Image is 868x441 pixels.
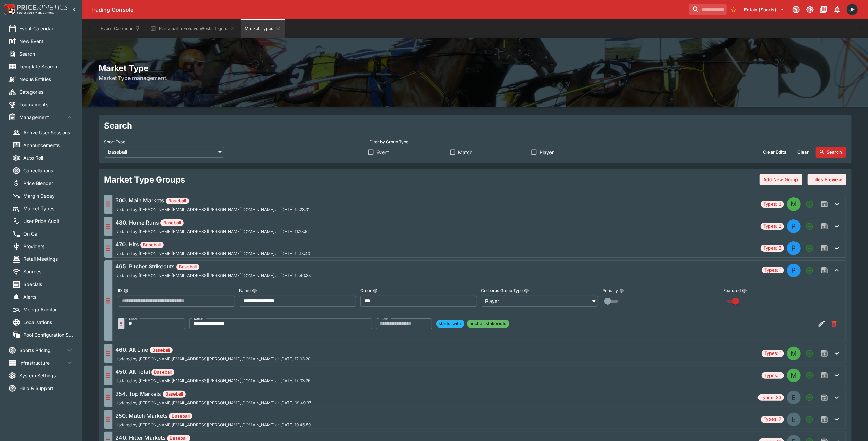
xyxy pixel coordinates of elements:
h6: 460. Alt Line [115,346,310,354]
span: Save changes to the Market Type group [818,220,831,232]
span: Sources [23,268,74,275]
span: Types: 2 [761,223,784,230]
span: Types: 1 [762,267,784,274]
span: Event [376,149,389,156]
button: Select Tenant [740,4,789,15]
span: Auto Roll [23,154,74,161]
div: PLAYER [787,241,801,255]
span: Save changes to the Market Type group [818,264,831,277]
span: Alerts [23,293,74,300]
div: MATCH [787,347,801,360]
button: Documentation [817,3,830,16]
span: Updated by [PERSON_NAME][EMAIL_ADDRESS][PERSON_NAME][DOMAIN_NAME] at [DATE] 12:40:38 [115,273,311,278]
span: Baseball [163,391,186,398]
h6: 480. Home Runs [115,218,310,227]
span: Baseball [166,198,189,204]
span: Active User Sessions [23,129,74,136]
button: Add New Group [760,174,802,185]
button: Cerberus Group Type [524,288,529,293]
h6: 450. Alt Total [115,367,310,376]
span: Pool Configuration Sets [23,331,74,338]
span: Margin Decay [23,192,74,199]
p: Filter by Group Type [369,139,409,145]
span: Categories [19,88,74,95]
h6: 470. Hits [115,240,310,249]
button: Search [816,147,846,158]
button: Clear Edits [759,147,790,158]
button: Notifications [831,3,843,16]
span: Event Calendar [19,25,74,32]
span: Mongo Auditor [23,306,74,313]
span: Updated by [PERSON_NAME][EMAIL_ADDRESS][PERSON_NAME][DOMAIN_NAME] at [DATE] 15:23:31 [115,207,310,212]
span: Baseball [151,369,174,376]
span: Nexus Entities [19,76,74,83]
span: Types: 33 [758,394,784,401]
button: Add a new Market type to the group [803,220,816,232]
button: Primary [619,288,624,293]
h6: 250. Match Markets [115,412,311,420]
span: Template Search [19,63,74,70]
span: Baseball [140,242,164,249]
button: Add a new Market type to the group [803,198,816,210]
button: Connected to PK [790,3,802,16]
button: Parramatta Eels vs Wests Tigers [146,19,239,38]
span: Save changes to the Market Type group [818,347,831,360]
div: James Edlin [847,4,858,15]
span: Match [458,149,472,156]
span: Types: 1 [762,372,784,379]
span: Baseball [160,219,184,226]
div: Player [481,296,598,307]
button: Add a new Market type to the group [803,391,816,404]
span: Specials [23,281,74,288]
p: Featured [723,288,741,293]
button: Event Calendar [96,19,144,38]
button: Add a new Market type to the group [803,264,816,277]
label: Name [194,315,203,323]
label: Code [381,315,389,323]
span: Cancellations [23,167,74,174]
span: New Event [19,38,74,45]
span: Infrastructure [19,359,65,366]
span: Updated by [PERSON_NAME][EMAIL_ADDRESS][PERSON_NAME][DOMAIN_NAME] at [DATE] 11:28:52 [115,229,310,234]
img: PriceKinetics [17,5,68,10]
div: MATCH [787,369,801,382]
h2: Search [104,120,846,131]
h6: Market Type management. [99,74,852,82]
span: Price Blender [23,179,74,187]
span: User Price Audit [23,217,74,225]
span: Search [19,50,74,57]
button: ID [124,288,128,293]
p: Order [360,288,372,293]
span: pitcher strikeouts [467,320,509,327]
div: baseball [104,147,224,158]
label: Order [129,315,138,323]
button: Toggle light/dark mode [804,3,816,16]
div: EVENT [787,413,801,426]
span: Save changes to the Market Type group [818,391,831,404]
div: EVENT [787,391,801,404]
span: Localisations [23,319,74,326]
h2: Market Type Groups [104,174,185,185]
button: Add a new Market type to the group [803,369,816,382]
span: Updated by [PERSON_NAME][EMAIL_ADDRESS][PERSON_NAME][DOMAIN_NAME] at [DATE] 09:49:37 [115,401,311,405]
span: Types: 7 [761,416,784,423]
span: Types: 2 [761,245,784,252]
span: Save changes to the Market Type group [818,369,831,382]
span: Player [540,149,554,156]
span: Retail Meetings [23,255,74,263]
div: PLAYER [787,264,801,277]
span: Save changes to the Market Type group [818,198,831,210]
h6: 254. Top Markets [115,390,311,398]
button: Order [373,288,378,293]
button: Add a new Market type to the group [803,242,816,254]
img: PriceKinetics Logo [2,3,16,16]
h6: 500. Main Markets [115,196,310,204]
button: Clear [793,147,813,158]
span: Tournaments [19,101,74,108]
button: No Bookmarks [728,4,739,15]
input: search [689,4,727,15]
span: Types: 3 [761,201,784,208]
span: Market Types [23,205,74,212]
span: Baseball [169,413,192,420]
button: Featured [742,288,747,293]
